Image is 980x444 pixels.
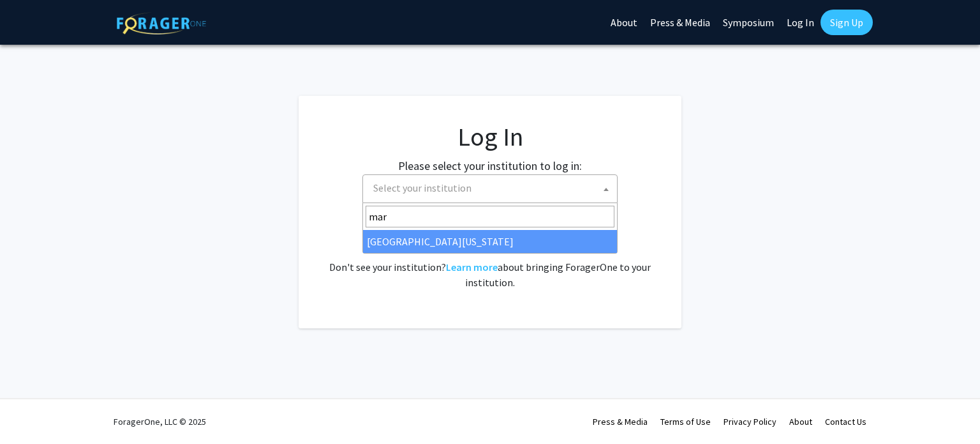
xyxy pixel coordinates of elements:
img: ForagerOne Logo [117,12,206,34]
a: Contact Us [825,416,866,427]
label: Please select your institution to log in: [398,157,582,174]
span: Select your institution [362,174,618,203]
a: Press & Media [593,416,648,427]
span: Select your institution [373,181,471,194]
a: Sign Up [820,10,873,35]
iframe: Chat [10,387,54,434]
a: About [789,416,812,427]
input: Search [366,206,614,227]
li: [GEOGRAPHIC_DATA][US_STATE] [363,230,617,253]
div: ForagerOne, LLC © 2025 [114,399,206,444]
a: Terms of Use [660,416,711,427]
a: Privacy Policy [724,416,776,427]
h1: Log In [324,121,656,152]
div: No account? . Don't see your institution? about bringing ForagerOne to your institution. [324,229,656,290]
a: Learn more about bringing ForagerOne to your institution [446,261,498,273]
span: Select your institution [368,175,617,201]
